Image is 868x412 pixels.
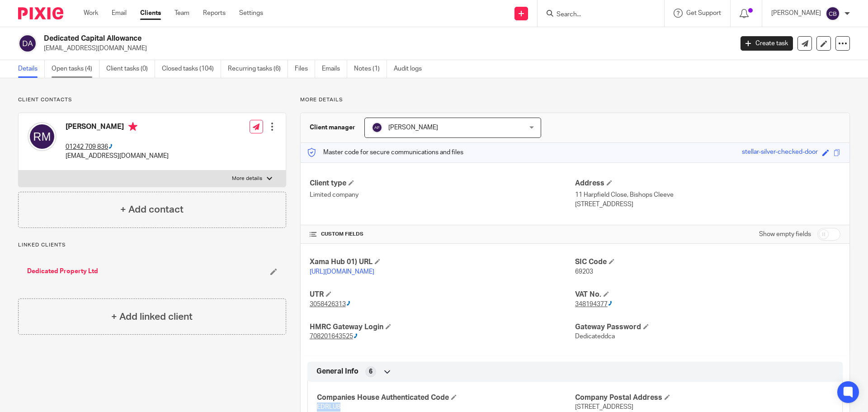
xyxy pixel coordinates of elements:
[44,34,590,43] h2: Dedicated Capital Allowance
[575,301,608,308] ctcspan: 348194377
[310,190,575,199] p: Limited company
[310,231,575,238] h4: CUSTOM FIELDS
[18,60,45,78] a: Details
[575,190,840,199] p: 11 Harpfield Close, Bishops Cleeve
[372,122,382,133] img: svg%3E
[18,242,286,249] p: Linked clients
[84,9,98,18] a: Work
[826,6,840,21] img: svg%3E
[310,333,353,340] ctcspan: 708201643525
[52,60,99,78] a: Open tasks (4)
[310,179,575,188] h4: Client type
[556,11,637,19] input: Search
[18,34,37,53] img: svg%3E
[28,122,57,151] img: svg%3E
[354,60,387,78] a: Notes (1)
[575,322,840,332] h4: Gateway Password
[575,269,593,275] span: 69203
[111,310,193,324] h4: + Add linked client
[300,96,850,104] p: More details
[759,230,811,239] label: Show empty fields
[317,404,340,410] span: EDRLU8
[575,257,840,267] h4: SIC Code
[307,148,463,157] p: Master code for secure communications and files
[106,60,155,78] a: Client tasks (0)
[175,9,189,18] a: Team
[18,7,63,19] img: Pixie
[369,367,373,376] span: 6
[742,147,818,158] div: stellar-silver-checked-door
[394,60,429,78] a: Audit logs
[388,124,438,131] span: [PERSON_NAME]
[771,9,821,18] p: [PERSON_NAME]
[66,152,169,161] p: [EMAIL_ADDRESS][DOMAIN_NAME]
[228,60,288,78] a: Recurring tasks (6)
[66,144,113,150] ctc: Call 01242 709 836 with Linkus Desktop Client
[232,175,262,182] p: More details
[575,179,840,188] h4: Address
[239,9,263,18] a: Settings
[66,122,169,133] h4: [PERSON_NAME]
[316,367,359,376] span: General Info
[66,144,108,150] ctcspan: 01242 709 836
[310,333,358,340] ctc: Call 708201643525 with Linkus Desktop Client
[203,9,226,18] a: Reports
[575,393,833,403] h4: Company Postal Address
[44,44,727,53] p: [EMAIL_ADDRESS][DOMAIN_NAME]
[162,60,221,78] a: Closed tasks (104)
[310,301,351,308] ctc: Call 3058426313 with Linkus Desktop Client
[310,123,355,132] h3: Client manager
[120,203,184,217] h4: + Add contact
[317,393,575,403] h4: Companies House Authenticated Code
[112,9,127,18] a: Email
[575,301,613,308] ctc: Call 348194377 with Linkus Desktop Client
[575,404,633,410] span: [STREET_ADDRESS]
[322,60,347,78] a: Emails
[310,322,575,332] h4: HMRC Gateway Login
[310,269,374,275] a: [URL][DOMAIN_NAME]
[140,9,161,18] a: Clients
[128,122,137,131] i: Primary
[310,301,346,308] ctcspan: 3058426313
[18,96,286,104] p: Client contacts
[686,10,721,16] span: Get Support
[295,60,315,78] a: Files
[27,267,98,276] a: Dedicated Property Ltd
[575,200,840,209] p: [STREET_ADDRESS]
[741,36,793,51] a: Create task
[575,290,840,299] h4: VAT No.
[575,333,615,340] span: Dedicateddca
[310,290,575,299] h4: UTR
[310,257,575,267] h4: Xama Hub 01) URL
